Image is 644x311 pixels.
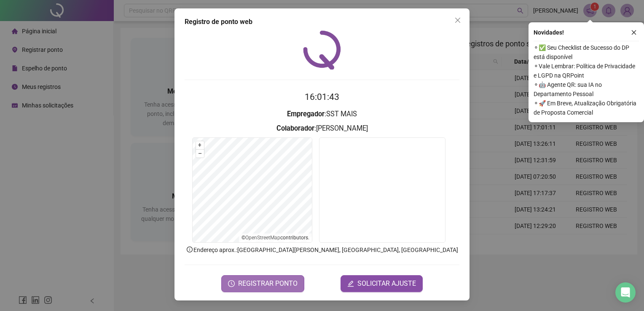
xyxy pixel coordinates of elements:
[221,275,304,292] button: REGISTRAR PONTO
[185,17,459,27] div: Registro de ponto web
[276,124,314,132] strong: Colaborador
[228,280,235,287] span: clock-circle
[196,150,204,158] button: –
[451,13,464,27] button: Close
[287,110,325,118] strong: Empregador
[534,99,639,117] span: ⚬ 🚀 Em Breve, Atualização Obrigatória de Proposta Comercial
[615,282,636,303] div: Open Intercom Messenger
[186,246,193,253] span: info-circle
[347,280,354,287] span: edit
[534,28,564,37] span: Novidades !
[631,29,637,35] span: close
[241,235,309,241] li: © contributors.
[303,30,341,70] img: QRPoint
[185,109,459,120] h3: : SST MAIS
[357,279,416,289] span: SOLICITAR AJUSTE
[341,275,423,292] button: editSOLICITAR AJUSTE
[534,62,639,80] span: ⚬ Vale Lembrar: Política de Privacidade e LGPD na QRPoint
[534,80,639,99] span: ⚬ 🤖 Agente QR: sua IA no Departamento Pessoal
[245,235,280,241] a: OpenStreetMap
[534,43,639,62] span: ⚬ ✅ Seu Checklist de Sucesso do DP está disponível
[185,123,459,134] h3: : [PERSON_NAME]
[305,92,339,102] time: 16:01:43
[185,245,459,255] p: Endereço aprox. : [GEOGRAPHIC_DATA][PERSON_NAME], [GEOGRAPHIC_DATA], [GEOGRAPHIC_DATA]
[238,279,298,289] span: REGISTRAR PONTO
[454,17,461,24] span: close
[196,141,204,149] button: +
